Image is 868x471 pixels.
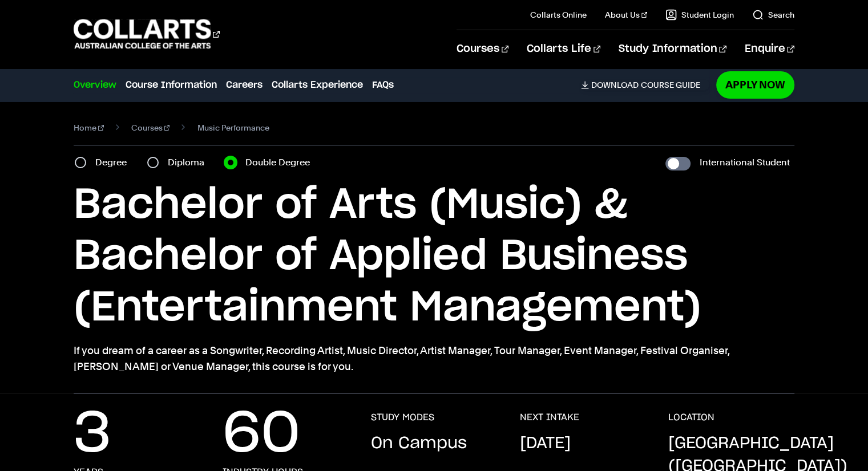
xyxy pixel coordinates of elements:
[131,120,170,136] a: Courses
[245,155,317,170] label: Double Degree
[745,30,794,68] a: Enquire
[591,80,639,90] span: Download
[520,412,579,423] h3: NEXT INTAKE
[126,78,217,92] a: Course Information
[226,78,263,92] a: Careers
[74,18,220,50] div: Go to homepage
[457,30,508,68] a: Courses
[520,432,571,455] p: [DATE]
[530,9,587,21] a: Collarts Online
[716,71,794,98] a: Apply Now
[74,78,116,92] a: Overview
[197,120,269,136] span: Music Performance
[581,80,709,90] a: DownloadCourse Guide
[272,78,363,92] a: Collarts Experience
[665,9,734,21] a: Student Login
[372,78,394,92] a: FAQs
[223,412,300,457] p: 60
[74,120,104,136] a: Home
[700,155,790,170] label: International Student
[371,432,467,455] p: On Campus
[168,155,211,170] label: Diploma
[527,30,600,68] a: Collarts Life
[605,9,647,21] a: About Us
[371,412,434,423] h3: STUDY MODES
[619,30,726,68] a: Study Information
[74,180,794,334] h1: Bachelor of Arts (Music) & Bachelor of Applied Business (Entertainment Management)
[752,9,794,21] a: Search
[74,412,111,457] p: 3
[74,343,794,375] p: If you dream of a career as a Songwriter, Recording Artist, Music Director, Artist Manager, Tour ...
[95,155,134,170] label: Degree
[668,412,714,423] h3: LOCATION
